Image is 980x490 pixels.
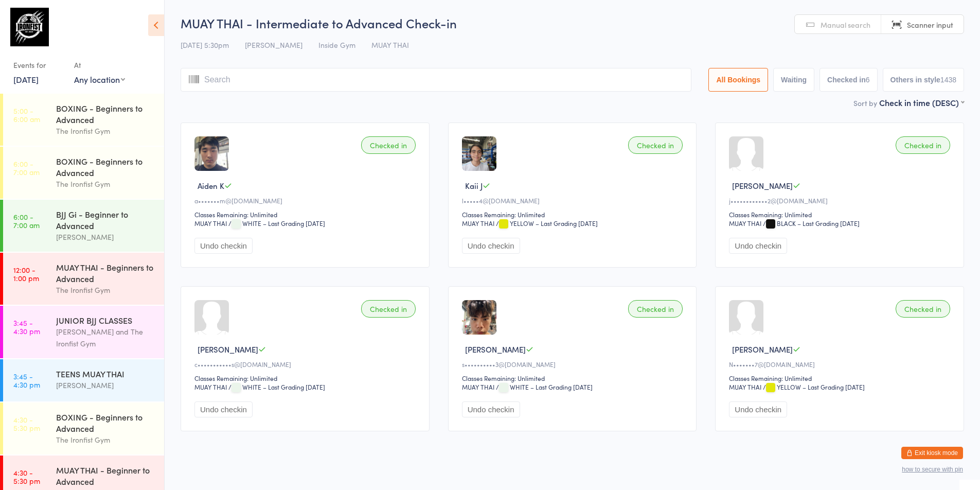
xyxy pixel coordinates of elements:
[194,210,419,219] div: Classes Remaining: Unlimited
[198,180,224,191] span: Aiden K
[13,160,40,176] time: 6:00 - 7:00 am
[729,374,953,382] div: Classes Remaining: Unlimited
[56,178,155,190] div: The Ironfist Gym
[74,57,125,74] div: At
[181,40,229,50] span: [DATE] 5:30pm
[10,8,49,46] img: The Ironfist Gym
[194,196,419,205] div: a•••••••m@[DOMAIN_NAME]
[773,68,814,92] button: Waiting
[853,98,877,108] label: Sort by
[462,210,686,219] div: Classes Remaining: Unlimited
[902,466,963,473] button: how to secure with pin
[194,136,229,171] img: image1736747916.png
[462,238,520,254] button: Undo checkin
[56,379,155,391] div: [PERSON_NAME]
[13,57,64,74] div: Events for
[901,447,963,459] button: Exit kiosk mode
[462,382,494,391] div: MUAY THAI
[318,40,355,50] span: Inside Gym
[465,180,483,191] span: Kaii J
[198,344,258,355] span: [PERSON_NAME]
[708,68,768,92] button: All Bookings
[56,326,155,349] div: [PERSON_NAME] and The Ironfist Gym
[56,411,155,434] div: BOXING - Beginners to Advanced
[13,213,40,229] time: 6:00 - 7:00 am
[628,300,683,318] div: Checked in
[729,210,953,219] div: Classes Remaining: Unlimited
[729,196,953,205] div: j••••••••••••2@[DOMAIN_NAME]
[462,196,686,205] div: l•••••4@[DOMAIN_NAME]
[194,238,253,254] button: Undo checkin
[56,125,155,137] div: The Ironfist Gym
[907,20,953,30] span: Scanner input
[3,253,164,305] a: 12:00 -1:00 pmMUAY THAI - Beginners to AdvancedThe Ironfist Gym
[56,284,155,296] div: The Ironfist Gym
[3,147,164,199] a: 6:00 -7:00 amBOXING - Beginners to AdvancedThe Ironfist Gym
[819,68,878,92] button: Checked in6
[13,107,40,123] time: 5:00 - 6:00 am
[496,382,593,391] span: / WHITE – Last Grading [DATE]
[879,97,964,108] div: Check in time (DESC)
[74,74,125,85] div: Any location
[729,401,787,417] button: Undo checkin
[13,74,39,85] a: [DATE]
[732,344,793,355] span: [PERSON_NAME]
[194,360,419,369] div: c•••••••••••s@[DOMAIN_NAME]
[732,180,793,191] span: [PERSON_NAME]
[56,314,155,326] div: JUNIOR BJJ CLASSES
[729,360,953,369] div: N•••••••7@[DOMAIN_NAME]
[194,374,419,382] div: Classes Remaining: Unlimited
[361,300,416,318] div: Checked in
[194,219,227,227] div: MUAY THAI
[245,40,302,50] span: [PERSON_NAME]
[56,208,155,231] div: BJJ Gi - Beginner to Advanced
[181,14,964,31] h2: MUAY THAI - Intermediate to Advanced Check-in
[13,468,40,485] time: 4:30 - 5:30 pm
[729,219,761,227] div: MUAY THAI
[462,300,496,335] img: image1733711963.png
[883,68,964,92] button: Others in style1438
[462,136,496,171] img: image1701330884.png
[181,68,691,92] input: Search
[3,94,164,146] a: 5:00 -6:00 amBOXING - Beginners to AdvancedThe Ironfist Gym
[628,136,683,154] div: Checked in
[462,401,520,417] button: Undo checkin
[496,219,598,227] span: / YELLOW – Last Grading [DATE]
[56,464,155,487] div: MUAY THAI - Beginner to Advanced
[462,219,494,227] div: MUAY THAI
[56,261,155,284] div: MUAY THAI - Beginners to Advanced
[866,76,870,84] div: 6
[56,155,155,178] div: BOXING - Beginners to Advanced
[3,402,164,454] a: 4:30 -5:30 pmBOXING - Beginners to AdvancedThe Ironfist Gym
[763,382,865,391] span: / YELLOW – Last Grading [DATE]
[3,200,164,252] a: 6:00 -7:00 amBJJ Gi - Beginner to Advanced[PERSON_NAME]
[13,415,40,432] time: 4:30 - 5:30 pm
[729,238,787,254] button: Undo checkin
[3,359,164,401] a: 3:45 -4:30 pmTEENS MUAY THAI[PERSON_NAME]
[896,136,950,154] div: Checked in
[763,219,860,227] span: / BLACK – Last Grading [DATE]
[194,401,253,417] button: Undo checkin
[56,434,155,446] div: The Ironfist Gym
[56,231,155,243] div: [PERSON_NAME]
[462,360,686,369] div: s••••••••••3@[DOMAIN_NAME]
[13,319,40,335] time: 3:45 - 4:30 pm
[940,76,956,84] div: 1438
[821,20,870,30] span: Manual search
[896,300,950,318] div: Checked in
[371,40,409,50] span: MUAY THAI
[56,102,155,125] div: BOXING - Beginners to Advanced
[228,219,325,227] span: / WHITE – Last Grading [DATE]
[3,306,164,358] a: 3:45 -4:30 pmJUNIOR BJJ CLASSES[PERSON_NAME] and The Ironfist Gym
[56,368,155,379] div: TEENS MUAY THAI
[729,382,761,391] div: MUAY THAI
[228,382,325,391] span: / WHITE – Last Grading [DATE]
[194,382,227,391] div: MUAY THAI
[13,266,39,282] time: 12:00 - 1:00 pm
[361,136,416,154] div: Checked in
[13,372,40,389] time: 3:45 - 4:30 pm
[465,344,526,355] span: [PERSON_NAME]
[462,374,686,382] div: Classes Remaining: Unlimited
